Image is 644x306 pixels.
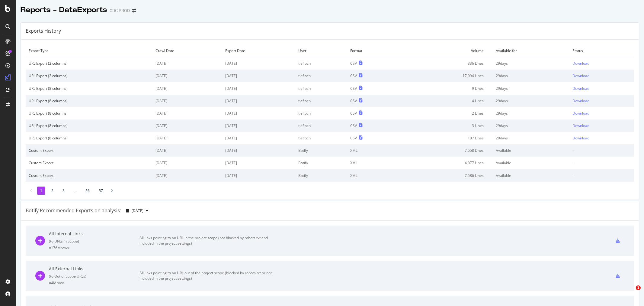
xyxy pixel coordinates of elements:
td: 107 Lines [399,132,493,144]
td: [DATE] [222,57,295,70]
td: Volume [399,44,493,57]
div: Download [572,135,589,141]
a: Download [572,86,631,91]
div: URL Export (2 columns) [29,73,149,78]
a: Download [572,73,631,78]
div: Available [496,148,566,153]
td: [DATE] [222,119,295,132]
td: Botify [295,169,347,182]
td: 29 days [493,119,569,132]
td: tlefloch [295,119,347,132]
div: csv-export [616,274,620,278]
td: tlefloch [295,70,347,82]
td: User [295,44,347,57]
td: 7,586 Lines [399,169,493,182]
iframe: Intercom live chat [623,285,638,300]
div: CDC PROD [110,8,130,14]
td: 336 Lines [399,57,493,70]
td: [DATE] [152,119,222,132]
div: CSV [350,135,357,141]
li: 57 [96,187,106,195]
td: 9 Lines [399,82,493,95]
td: [DATE] [152,132,222,144]
div: URL Export (8 columns) [29,135,149,141]
div: Custom Export [29,148,149,153]
div: Reports - DataExports [21,5,107,15]
span: 1 [636,285,641,290]
div: All External Links [49,266,139,272]
td: tlefloch [295,82,347,95]
td: 29 days [493,82,569,95]
td: [DATE] [152,82,222,95]
td: [DATE] [152,169,222,182]
a: Download [572,135,631,141]
div: Download [572,86,589,91]
div: All Internal Links [49,231,139,237]
td: 29 days [493,70,569,82]
li: ... [71,187,79,195]
div: Custom Export [29,173,149,178]
div: Exports History [26,28,61,34]
td: tlefloch [295,57,347,70]
div: URL Export (8 columns) [29,123,149,128]
div: URL Export (8 columns) [29,86,149,91]
td: [DATE] [152,157,222,169]
li: 3 [59,187,68,195]
li: 56 [82,187,93,195]
td: [DATE] [152,57,222,70]
div: Botify Recommended Exports on analysis: [26,207,121,214]
td: [DATE] [222,95,295,107]
div: csv-export [616,239,620,243]
td: 4 Lines [399,95,493,107]
li: 2 [48,187,56,195]
td: [DATE] [152,95,222,107]
span: 2025 Sep. 5th [132,208,143,213]
div: ( to URLs in Scope ) [49,239,139,244]
div: CSV [350,98,357,103]
td: [DATE] [152,70,222,82]
a: Download [572,98,631,103]
td: XML [347,169,399,182]
td: 3 Lines [399,119,493,132]
td: 29 days [493,132,569,144]
div: Download [572,73,589,78]
div: CSV [350,86,357,91]
div: Download [572,61,589,66]
td: Botify [295,157,347,169]
td: [DATE] [222,157,295,169]
td: Available for [493,44,569,57]
button: [DATE] [123,206,151,216]
td: 2 Lines [399,107,493,119]
td: - [569,157,634,169]
td: [DATE] [222,107,295,119]
div: CSV [350,111,357,116]
td: [DATE] [222,132,295,144]
td: tlefloch [295,107,347,119]
td: tlefloch [295,95,347,107]
div: All links pointing to an URL in the project scope (not blocked by robots.txt and included in the ... [139,235,275,246]
div: All links pointing to an URL out of the project scope (blocked by robots.txt or not included in t... [139,270,275,281]
td: tlefloch [295,132,347,144]
div: Download [572,98,589,103]
td: [DATE] [152,107,222,119]
div: Download [572,123,589,128]
div: Custom Export [29,160,149,165]
div: Download [572,111,589,116]
a: Download [572,111,631,116]
div: URL Export (8 columns) [29,98,149,103]
td: 4,077 Lines [399,157,493,169]
div: Available [496,160,566,165]
div: arrow-right-arrow-left [132,8,136,13]
div: CSV [350,73,357,78]
div: = 176M rows [49,245,139,250]
div: URL Export (8 columns) [29,111,149,116]
div: = 4M rows [49,280,139,285]
td: Export Type [26,44,152,57]
td: [DATE] [152,144,222,157]
div: Available [496,173,566,178]
div: ( to Out of Scope URLs ) [49,274,139,279]
td: [DATE] [222,169,295,182]
td: 29 days [493,57,569,70]
td: [DATE] [222,144,295,157]
td: - [569,144,634,157]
